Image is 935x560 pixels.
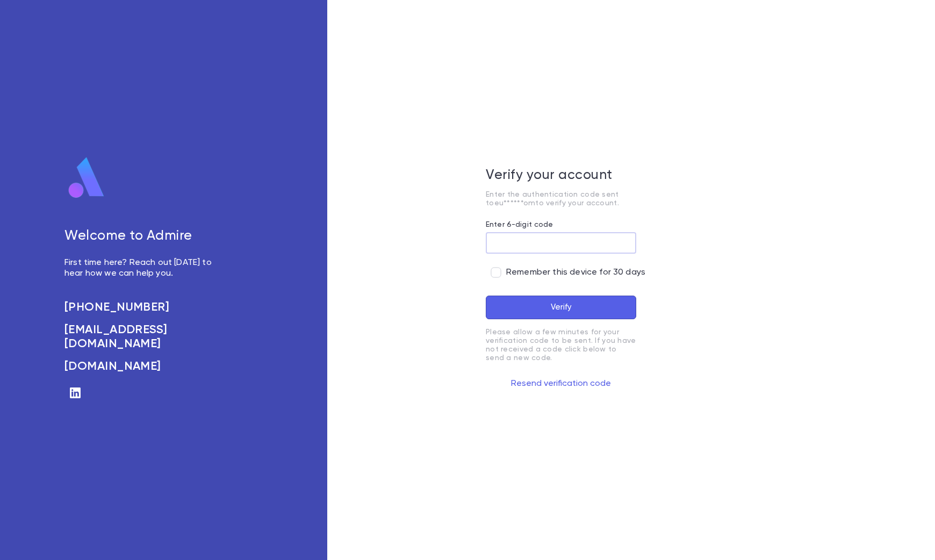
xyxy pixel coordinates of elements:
span: Remember this device for 30 days [506,267,645,278]
a: [DOMAIN_NAME] [64,360,224,374]
button: Verify [486,296,636,319]
h5: Verify your account [486,168,636,184]
p: Enter the authentication code sent to eu******om to verify your account. [486,190,636,207]
a: [PHONE_NUMBER] [64,300,224,314]
a: [EMAIL_ADDRESS][DOMAIN_NAME] [64,323,224,351]
p: Please allow a few minutes for your verification code to be sent. If you have not received a code... [486,328,636,362]
h5: Welcome to Admire [64,228,224,245]
button: Resend verification code [486,375,636,392]
p: First time here? Reach out [DATE] to hear how we can help you. [64,257,224,279]
label: Enter 6-digit code [486,220,553,229]
img: logo [64,156,109,199]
